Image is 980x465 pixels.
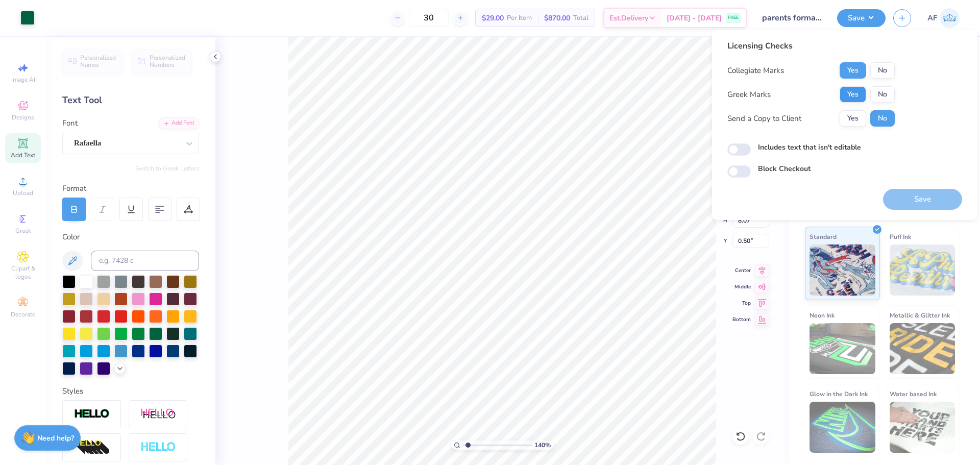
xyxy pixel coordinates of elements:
span: Image AI [11,76,35,84]
button: Yes [840,86,866,103]
img: Neon Ink [810,323,875,374]
span: Total [573,13,589,23]
span: Glow in the Dark Ink [810,388,868,399]
span: [DATE] - [DATE] [667,13,722,23]
span: Standard [810,231,837,242]
span: Add Text [11,151,35,159]
label: Block Checkout [758,163,811,174]
button: No [870,62,895,79]
label: Font [62,117,78,129]
span: Personalized Names [80,54,116,68]
span: Top [732,300,751,307]
button: Save [837,9,886,27]
img: Standard [810,244,875,296]
span: Bottom [732,316,751,323]
span: AF [927,12,937,24]
span: Puff Ink [890,231,911,242]
span: $29.00 [482,13,504,23]
button: Yes [840,62,866,79]
div: Send a Copy to Client [727,113,801,125]
img: Metallic & Glitter Ink [890,323,955,374]
img: Stroke [74,408,110,420]
span: Greek [15,227,31,235]
input: Untitled Design [754,8,829,28]
img: Negative Space [140,442,176,453]
span: Metallic & Glitter Ink [890,310,950,321]
button: Yes [840,110,866,127]
button: No [870,110,895,127]
div: Color [62,231,199,243]
div: Styles [62,385,199,397]
img: Water based Ink [890,402,955,453]
img: Ana Francesca Bustamante [940,8,960,28]
div: Licensing Checks [727,40,895,52]
img: Glow in the Dark Ink [810,402,875,453]
span: Est. Delivery [609,13,648,23]
span: Designs [12,113,34,121]
span: Middle [732,283,751,290]
span: Water based Ink [890,388,937,399]
div: Format [62,183,200,194]
span: Decorate [11,310,35,319]
div: Greek Marks [727,89,771,101]
div: Text Tool [62,93,199,107]
strong: Need help? [37,433,74,443]
input: – – [409,9,449,27]
span: Per Item [507,13,532,23]
span: $870.00 [544,13,570,23]
span: Center [732,267,751,274]
span: 140 % [534,440,551,450]
img: Puff Ink [890,244,955,296]
img: Shadow [140,408,176,421]
div: Add Font [159,117,199,129]
button: No [870,86,895,103]
span: Neon Ink [810,310,835,321]
span: Personalized Numbers [150,54,186,68]
span: FREE [728,14,739,21]
div: Collegiate Marks [727,65,784,77]
label: Includes text that isn't editable [758,142,861,153]
button: Switch to Greek Letters [135,164,199,173]
a: AF [927,8,960,28]
span: Clipart & logos [5,264,41,281]
img: 3d Illusion [74,439,110,456]
span: Upload [13,189,33,197]
input: e.g. 7428 c [91,251,199,271]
